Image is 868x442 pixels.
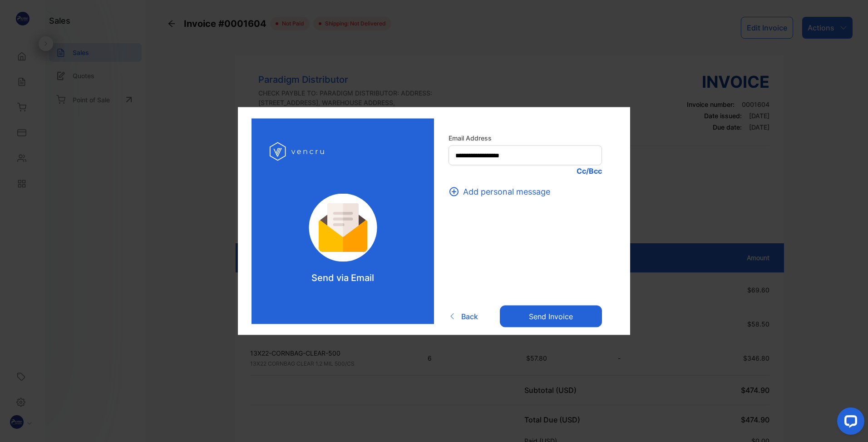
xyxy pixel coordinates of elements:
[830,404,868,442] iframe: LiveChat chat widget
[463,186,550,198] span: Add personal message
[449,186,556,198] button: Add personal message
[449,166,602,176] p: Cc/Bcc
[270,137,326,166] img: log
[449,133,602,143] label: Email Address
[500,305,602,327] button: Send invoice
[461,311,478,321] span: Back
[311,271,374,285] p: Send via Email
[296,194,390,262] img: log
